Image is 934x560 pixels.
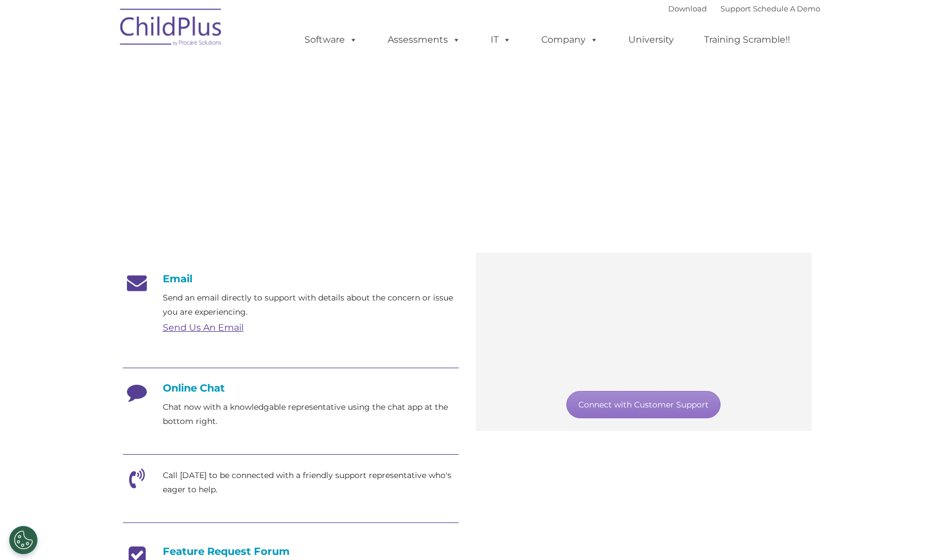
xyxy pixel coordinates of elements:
[114,1,228,57] img: ChildPlus by Procare Solutions
[163,468,459,497] p: Call [DATE] to be connected with a friendly support representative who's eager to help.
[721,4,751,13] a: Support
[479,28,522,51] a: IT
[123,129,768,140] span: We offer many convenient ways to contact our amazing Customer Support representatives, including ...
[123,545,459,558] h4: Feature Request Forum
[693,28,801,51] a: Training Scramble!!
[188,206,221,217] strong: [DATE]:
[123,129,240,140] strong: Need help with ChildPlus?
[163,322,244,333] a: Send Us An Email
[123,82,401,117] span: Customer Support
[123,273,459,285] h4: Email
[163,400,459,429] p: Chat now with a knowledgable representative using the chat app at the bottom right.
[668,4,707,13] a: Download
[496,303,792,371] p: please visit , and this small program will automatically begin downloading. After launching Splas...
[163,291,459,319] p: Send an email directly to support with details about the concern or issue you are experiencing.
[376,28,472,51] a: Assessments
[188,162,309,178] h4: Hours
[188,178,309,232] p: 8:30 a.m. to 6:30 p.m. ET 8:30 a.m. to 5:30 p.m. ET
[673,304,756,315] a: Splashtop’s website
[188,179,260,190] strong: [DATE] – [DATE]:
[9,526,38,554] button: Cookies Settings
[123,382,459,394] h4: Online Chat
[617,28,685,51] a: University
[496,304,627,315] a: To begin a LiveSupport session,
[293,28,369,51] a: Software
[668,4,820,13] font: |
[566,391,721,418] a: Connect with Customer Support
[530,28,610,51] a: Company
[496,289,643,301] span: LiveSupport with Splashtop
[753,4,820,13] a: Schedule A Demo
